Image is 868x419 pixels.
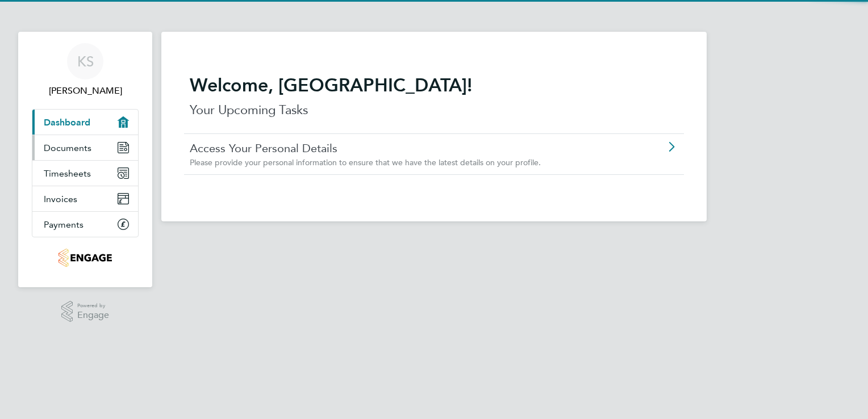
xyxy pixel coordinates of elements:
[32,135,138,160] a: Documents
[32,249,139,267] a: Go to home page
[77,311,109,320] span: Engage
[32,161,138,186] a: Timesheets
[59,249,111,267] img: jambo-logo-retina.png
[44,168,91,179] span: Timesheets
[190,101,678,119] p: Your Upcoming Tasks
[44,143,91,153] span: Documents
[44,194,77,204] span: Invoices
[190,74,678,97] h2: Welcome, [GEOGRAPHIC_DATA]!
[77,301,109,311] span: Powered by
[190,157,541,167] span: Please provide your personal information to ensure that we have the latest details on your profile.
[44,117,90,128] span: Dashboard
[32,186,138,211] a: Invoices
[44,219,84,230] span: Payments
[190,141,614,156] a: Access Your Personal Details
[32,110,138,135] a: Dashboard
[32,43,139,98] a: KS[PERSON_NAME]
[18,32,152,287] nav: Main navigation
[77,54,94,69] span: KS
[32,212,138,237] a: Payments
[32,84,139,98] span: Kamla Seetohul
[61,301,110,322] a: Powered byEngage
